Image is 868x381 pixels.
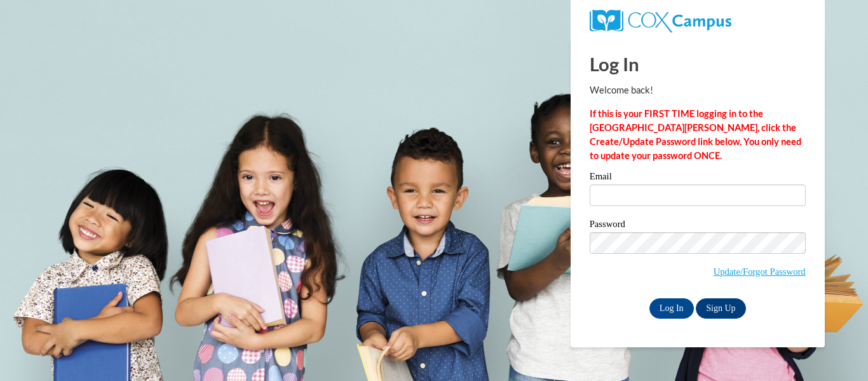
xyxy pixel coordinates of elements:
[590,15,731,25] a: COX Campus
[590,10,731,32] img: COX Campus
[590,51,806,77] h1: Log In
[696,298,745,319] a: Sign Up
[649,298,694,319] input: Log In
[590,108,801,161] strong: If this is your FIRST TIME logging in to the [GEOGRAPHIC_DATA][PERSON_NAME], click the Create/Upd...
[590,83,806,97] p: Welcome back!
[590,219,806,232] label: Password
[714,267,806,277] a: Update/Forgot Password
[590,172,806,184] label: Email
